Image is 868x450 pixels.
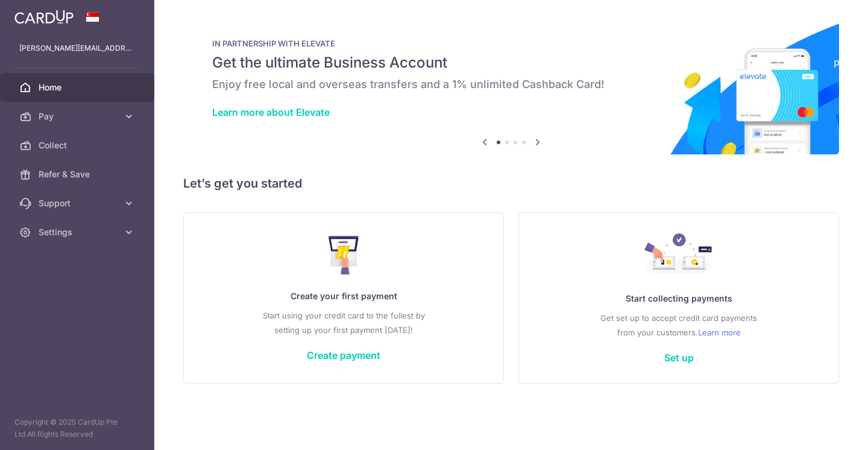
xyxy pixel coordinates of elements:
[644,233,713,277] img: Collect Payment
[14,10,74,24] img: CardUp
[183,174,839,193] h5: Let’s get you started
[543,291,814,306] p: Start collecting payments
[543,311,814,340] p: Get set up to accept credit card payments from your customers.
[39,197,118,209] span: Support
[39,110,118,122] span: Pay
[39,168,118,180] span: Refer & Save
[208,308,479,337] p: Start using your credit card to the fullest by setting up your first payment [DATE]!
[183,19,839,154] img: Renovation banner
[329,236,359,274] img: Make Payment
[664,352,694,364] a: Set up
[208,289,479,303] p: Create your first payment
[39,139,118,151] span: Collect
[39,81,118,93] span: Home
[212,77,810,92] h6: Enjoy free local and overseas transfers and a 1% unlimited Cashback Card!
[212,106,330,118] a: Learn more about Elevate
[307,349,380,361] a: Create payment
[212,53,810,72] h5: Get the ultimate Business Account
[212,39,810,48] p: IN PARTNERSHIP WITH ELEVATE
[39,226,118,238] span: Settings
[698,325,741,340] a: Learn more
[19,42,135,54] p: [PERSON_NAME][EMAIL_ADDRESS][DOMAIN_NAME]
